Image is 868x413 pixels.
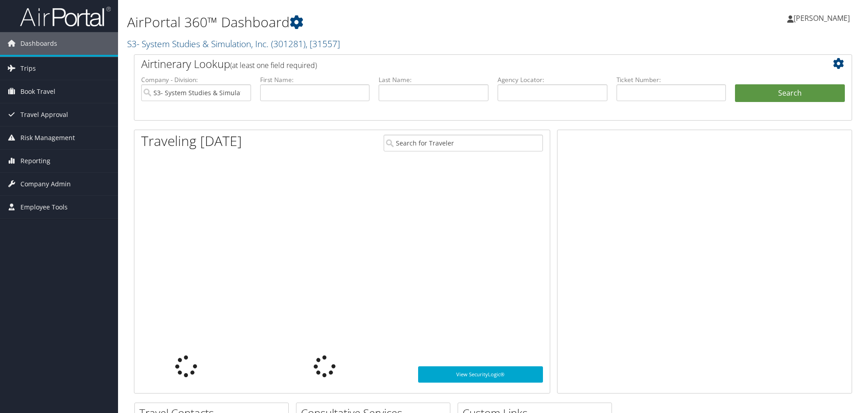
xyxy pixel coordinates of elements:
[20,150,50,172] span: Reporting
[498,75,607,84] label: Agency Locator:
[20,103,68,126] span: Travel Approval
[379,75,488,84] label: Last Name:
[127,13,615,32] h1: AirPortal 360™ Dashboard
[20,6,111,27] img: airportal-logo.png
[787,5,859,32] a: [PERSON_NAME]
[735,84,845,102] button: Search
[20,173,71,195] span: Company Admin
[794,13,850,23] span: [PERSON_NAME]
[20,57,36,80] span: Trips
[306,38,340,50] span: , [ 31557 ]
[418,366,543,383] a: View SecurityLogic®
[141,56,785,72] h2: Airtinerary Lookup
[616,75,726,84] label: Ticket Number:
[127,38,340,50] a: S3- System Studies & Simulation, Inc.
[20,196,68,219] span: Employee Tools
[141,131,242,151] h1: Traveling [DATE]
[384,135,543,151] input: Search for Traveler
[260,75,370,84] label: First Name:
[230,60,317,70] span: (at least one field required)
[20,126,75,149] span: Risk Management
[271,38,306,50] span: ( 301281 )
[20,32,57,55] span: Dashboards
[20,80,55,103] span: Book Travel
[141,75,251,84] label: Company - Division:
